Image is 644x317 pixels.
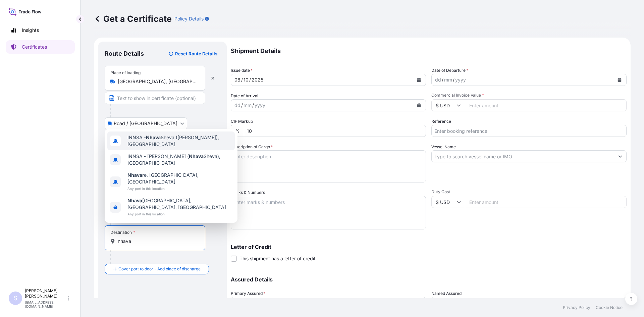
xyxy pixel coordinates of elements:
[118,238,197,245] input: Destination
[234,76,241,84] div: day,
[13,295,17,302] span: S
[127,134,232,148] span: INNSA - Sheva ([PERSON_NAME]), [GEOGRAPHIC_DATA]
[234,101,241,109] div: day,
[239,255,316,262] span: This shipment has a letter of credit
[465,196,627,208] input: Enter amount
[22,27,39,34] p: Insights
[114,120,177,127] span: Road / [GEOGRAPHIC_DATA]
[243,101,252,109] div: month,
[94,13,172,24] p: Get a Certificate
[189,153,204,159] b: Nhava
[127,211,232,217] span: Any port in this location
[231,42,627,60] p: Shipment Details
[249,76,251,84] div: /
[614,150,626,162] button: Show suggestions
[432,150,614,162] input: Type to search vessel name or IMO
[431,118,451,125] label: Reference
[244,125,426,137] input: Enter percentage between 0 and 10%
[431,93,627,98] span: Commercial Invoice Value
[431,189,627,195] span: Duty Cost
[22,44,47,50] p: Certificates
[465,99,627,111] input: Enter amount
[453,76,454,84] div: /
[231,244,627,250] p: Letter of Credit
[231,290,265,297] span: Primary Assured
[127,172,142,178] b: Nhava
[105,129,237,223] div: Show suggestions
[146,135,161,140] b: Nhava
[231,118,253,125] label: CIF Markup
[127,172,232,185] span: re, [GEOGRAPHIC_DATA], [GEOGRAPHIC_DATA]
[231,144,273,150] label: Description of Cargo
[105,117,187,129] button: Select transport
[454,76,467,84] div: year,
[442,76,443,84] div: /
[596,305,623,310] p: Cookie Notice
[105,50,144,58] p: Route Details
[431,290,462,297] label: Named Assured
[25,288,66,299] p: [PERSON_NAME] [PERSON_NAME]
[431,125,627,137] input: Enter booking reference
[127,197,232,211] span: [GEOGRAPHIC_DATA], [GEOGRAPHIC_DATA], [GEOGRAPHIC_DATA]
[243,76,249,84] div: month,
[443,76,453,84] div: month,
[127,198,142,203] b: Nhava
[231,189,265,196] label: Marks & Numbers
[231,277,627,282] p: Assured Details
[25,300,66,308] p: [EMAIL_ADDRESS][DOMAIN_NAME]
[251,76,264,84] div: year,
[118,266,201,272] span: Cover port to door - Add place of discharge
[127,153,232,166] span: INNSA - [PERSON_NAME] ( Sheva), [GEOGRAPHIC_DATA]
[252,101,254,109] div: /
[241,101,243,109] div: /
[414,74,424,85] button: Calendar
[127,185,232,192] span: Any port in this location
[414,100,424,111] button: Calendar
[254,101,266,109] div: year,
[110,230,135,235] div: Destination
[110,70,141,75] div: Place of loading
[105,92,205,104] input: Text to appear on certificate
[563,305,590,310] p: Privacy Policy
[614,74,625,85] button: Calendar
[431,67,468,74] span: Date of Departure
[431,144,456,150] label: Vessel Name
[231,125,244,137] div: %
[174,15,204,22] p: Policy Details
[434,76,442,84] div: day,
[118,78,197,85] input: Place of loading
[231,67,253,74] span: Issue date
[231,93,258,99] span: Date of Arrival
[241,76,243,84] div: /
[175,50,217,57] p: Reset Route Details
